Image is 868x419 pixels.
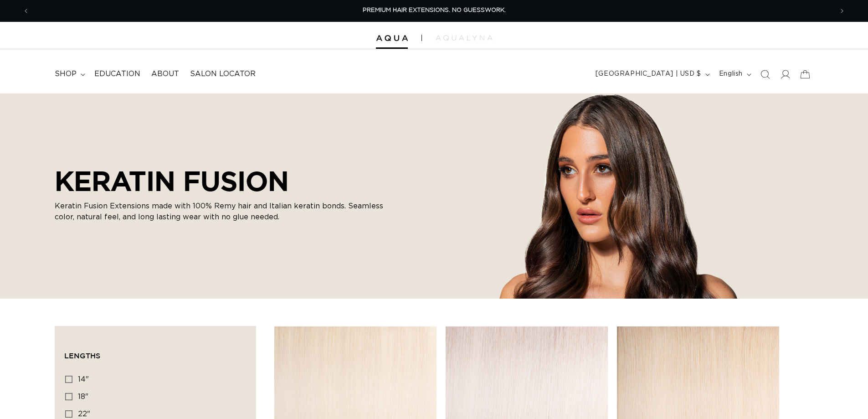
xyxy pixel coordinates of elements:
[49,64,89,84] summary: shop
[151,69,179,79] span: About
[590,66,714,83] button: [GEOGRAPHIC_DATA] | USD $
[64,352,100,360] span: Lengths
[436,35,493,41] img: aqualyna.com
[78,376,89,383] span: 14"
[89,64,146,84] a: Education
[78,410,90,418] span: 22"
[755,64,775,84] summary: Search
[55,69,77,79] span: shop
[832,2,852,20] button: Next announcement
[185,64,261,84] a: Salon Locator
[719,69,743,79] span: English
[16,2,36,20] button: Previous announcement
[363,7,506,13] span: PREMIUM HAIR EXTENSIONS. NO GUESSWORK.
[376,35,408,41] img: Aqua Hair Extensions
[146,64,185,84] a: About
[714,66,755,83] button: English
[596,69,701,79] span: [GEOGRAPHIC_DATA] | USD $
[55,201,401,222] p: Keratin Fusion Extensions made with 100% Remy hair and Italian keratin bonds. Seamless color, nat...
[64,336,247,368] summary: Lengths (0 selected)
[94,69,140,79] span: Education
[55,165,401,197] h2: KERATIN FUSION
[78,393,88,400] span: 18"
[190,69,256,79] span: Salon Locator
